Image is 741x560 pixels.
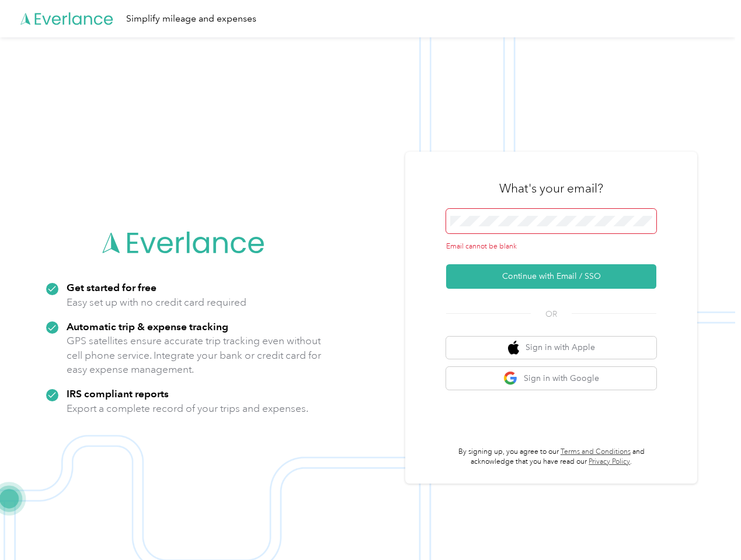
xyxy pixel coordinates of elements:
h3: What's your email? [499,180,603,197]
img: google logo [503,371,518,386]
p: Easy set up with no credit card required [67,295,246,310]
a: Terms and Conditions [561,447,631,456]
p: GPS satellites ensure accurate trip tracking even without cell phone service. Integrate your bank... [67,334,322,377]
strong: IRS compliant reports [67,387,169,400]
img: apple logo [508,341,520,355]
button: Continue with Email / SSO [446,264,656,289]
p: By signing up, you agree to our and acknowledge that you have read our . [446,447,656,467]
div: Email cannot be blank [446,242,656,252]
button: google logoSign in with Google [446,367,656,390]
span: OR [531,308,572,320]
strong: Get started for free [67,281,156,293]
a: Privacy Policy [589,457,630,466]
p: Export a complete record of your trips and expenses. [67,401,308,416]
div: Simplify mileage and expenses [126,12,256,26]
button: apple logoSign in with Apple [446,337,656,359]
strong: Automatic trip & expense tracking [67,320,228,332]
